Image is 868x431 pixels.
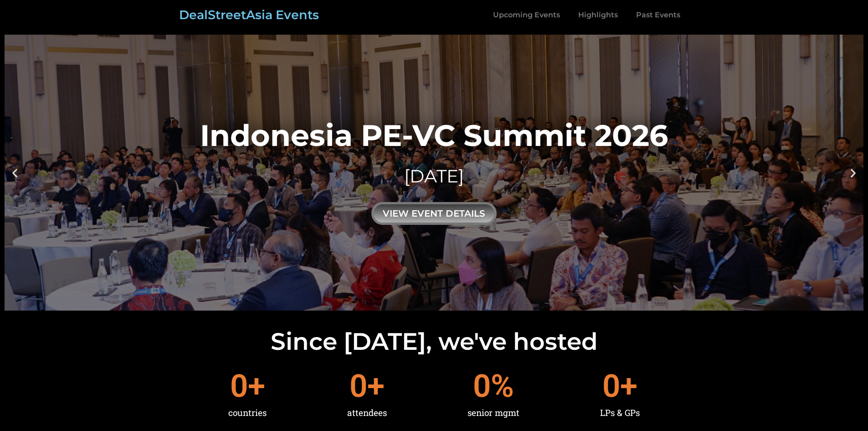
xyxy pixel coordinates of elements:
h2: Since [DATE], we've hosted [5,330,863,353]
a: Indonesia PE-VC Summit 2026[DATE]view event details [5,35,863,311]
div: view event details [371,202,497,225]
span: 0 [230,370,248,402]
span: 0 [473,370,491,402]
a: Highlights [569,5,627,26]
div: Next slide [847,167,859,178]
div: countries [228,402,267,424]
div: senior mgmt [467,402,519,424]
div: [DATE] [200,164,668,189]
span: + [248,370,267,402]
span: 0 [349,370,367,402]
a: Upcoming Events [484,5,569,26]
span: 0 [602,370,620,402]
div: Indonesia PE-VC Summit 2026 [200,120,668,150]
span: Go to slide 1 [429,302,431,305]
div: LPs & GPs [600,402,640,424]
span: + [620,370,640,402]
a: DealStreetAsia Events [179,7,319,22]
span: % [491,370,519,402]
div: Previous slide [9,167,21,178]
div: attendees [347,402,387,424]
span: Go to slide 2 [437,302,440,305]
a: Past Events [627,5,689,26]
span: + [367,370,387,402]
